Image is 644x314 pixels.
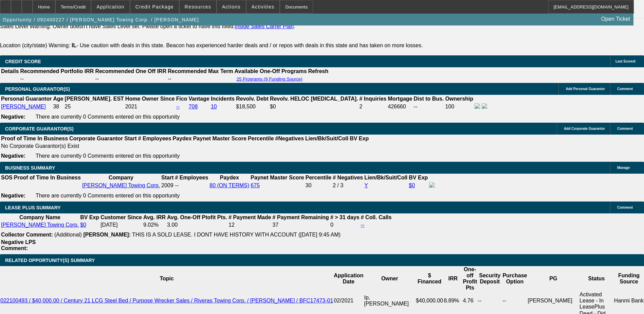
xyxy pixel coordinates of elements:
[189,104,198,109] a: 708
[100,214,142,220] b: Customer Since
[388,103,413,110] td: 426660
[5,86,70,92] span: PERSONAL GUARANTOR(S)
[175,175,208,180] b: # Employees
[80,214,99,220] b: BV Exp
[1,104,46,109] a: [PERSON_NAME]
[100,222,142,228] td: [DATE]
[272,222,329,228] td: 37
[173,136,192,141] b: Paydex
[566,87,605,91] span: Add Personal Guarantor
[234,68,307,75] th: Available One-Off Programs
[5,258,95,263] span: RELATED OPPORTUNITY(S) SUMMARY
[193,136,246,141] b: Paynet Master Score
[579,291,614,310] td: Activated Lease - In LeasePlus
[143,214,166,220] b: Avg. IRR
[1,68,19,75] th: Details
[330,214,360,220] b: # > 31 days
[614,291,644,310] td: Hanmi Bank
[617,166,630,170] span: Manage
[333,266,364,291] th: Application Date
[617,127,633,130] span: Comment
[416,291,443,310] td: $40,000.00
[475,103,480,109] img: facebook-icon.png
[1,232,53,238] b: Collector Comment:
[65,103,124,110] td: 25
[72,42,76,48] b: IL
[409,182,415,188] a: $0
[251,182,260,188] a: 675
[138,136,171,141] b: # Employees
[333,175,363,180] b: # Negatives
[5,126,74,132] span: CORPORATE GUARANTOR(S)
[414,96,444,102] b: Dist to Bus.
[211,96,235,102] b: Incidents
[564,127,605,130] span: Add Corporate Guarantor
[273,214,329,220] b: # Payment Remaining
[248,136,274,141] b: Percentile
[235,23,294,29] a: Inside Sales Carrer Plan
[72,42,423,48] label: - Use caution with deals in this state. Beacon has experienced harder deals and / or repos with d...
[175,182,179,188] span: --
[361,222,365,228] a: --
[388,96,412,102] b: Mortgage
[65,96,124,102] b: [PERSON_NAME]. EST
[1,153,25,159] b: Negative:
[95,75,167,82] td: --
[416,266,443,291] th: $ Financed
[135,4,174,10] span: Credit Package
[333,291,364,310] td: 02/2021
[527,291,579,310] td: [PERSON_NAME]
[20,75,94,82] td: --
[364,182,368,188] a: Y
[220,175,239,180] b: Paydex
[409,175,428,180] b: BV Exp
[429,182,435,188] img: facebook-icon.png
[308,68,329,75] th: Refresh
[305,136,348,141] b: Lien/Bk/Suit/Coll
[132,232,341,238] span: THIS IS A SOLD LEASE. I DONT HAVE HISTORY WITH ACCOUNT ([DATE] 9:45 AM)
[350,136,369,141] b: BV Exp
[251,175,304,180] b: Paynet Master Score
[5,59,41,64] span: CREDIT SCORE
[124,136,136,141] b: Start
[20,68,94,75] th: Recommended Portfolio IRR
[361,214,392,220] b: # Coll. Calls
[364,175,407,180] b: Lien/Bk/Suit/Coll
[502,266,527,291] th: Purchase Option
[443,291,462,310] td: 8.89%
[161,182,174,189] td: 2009
[615,59,636,63] span: Last Scored:
[617,206,633,209] span: Comment
[443,266,462,291] th: IRR
[1,222,79,228] a: [PERSON_NAME] Towing Corp.
[359,96,386,102] b: # Inquiries
[209,182,249,188] a: 80 (ON TERMS)
[176,104,180,109] a: --
[527,266,579,291] th: PG
[270,103,358,110] td: $0
[3,17,199,22] span: Opportunity / 092400227 / [PERSON_NAME] Towing Corp. / [PERSON_NAME]
[306,182,331,189] div: 30
[167,75,234,82] td: --
[5,205,61,210] span: LEASE PLUS SUMMARY
[445,96,473,102] b: Ownership
[579,266,614,291] th: Status
[614,266,644,291] th: Funding Source
[364,266,416,291] th: Owner
[477,266,502,291] th: Security Deposit
[482,103,487,109] img: linkedin-icon.png
[1,135,68,142] th: Proof of Time In Business
[211,104,217,109] a: 10
[180,0,216,13] button: Resources
[36,153,180,159] span: There are currently 0 Comments entered on this opportunity
[109,175,133,180] b: Company
[359,103,387,110] td: 2
[222,4,241,10] span: Actions
[167,214,227,220] b: Avg. One-Off Ptofit Pts.
[1,193,25,198] b: Negative:
[306,175,331,180] b: Percentile
[167,68,234,75] th: Recommended Max Term
[413,103,444,110] td: --
[330,222,360,228] td: 0
[185,4,211,10] span: Resources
